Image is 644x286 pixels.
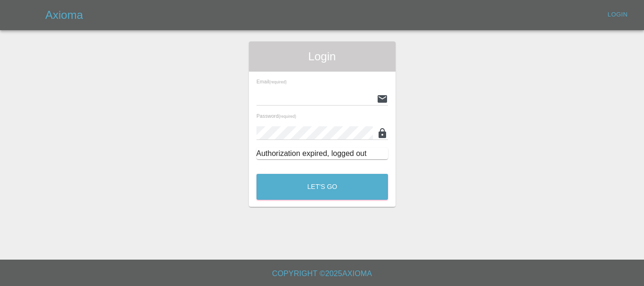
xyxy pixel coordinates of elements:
[256,49,388,64] span: Login
[256,79,287,84] span: Email
[256,174,388,200] button: Let's Go
[278,114,296,119] small: (required)
[603,8,633,22] a: Login
[45,8,83,23] h5: Axioma
[256,148,388,159] div: Authorization expired, logged out
[269,80,286,84] small: (required)
[8,267,636,280] h6: Copyright © 2025 Axioma
[256,113,296,119] span: Password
